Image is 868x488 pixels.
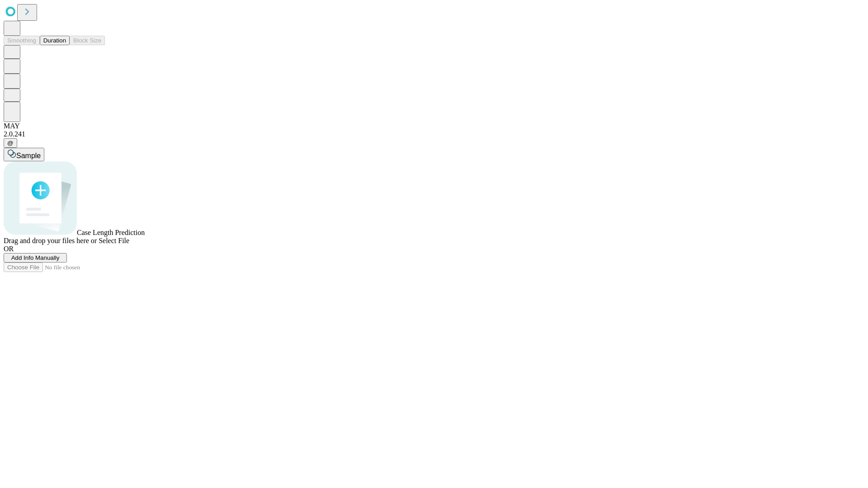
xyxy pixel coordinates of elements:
[16,152,41,160] span: Sample
[4,138,17,148] button: @
[4,36,40,45] button: Smoothing
[11,254,60,261] span: Add Info Manually
[7,140,14,146] span: @
[70,36,105,45] button: Block Size
[4,237,97,244] span: Drag and drop your files here or
[4,253,67,263] button: Add Info Manually
[4,245,14,253] span: OR
[99,237,129,244] span: Select File
[40,36,70,45] button: Duration
[4,148,44,161] button: Sample
[4,130,864,138] div: 2.0.241
[4,122,864,130] div: MAY
[77,229,145,236] span: Case Length Prediction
